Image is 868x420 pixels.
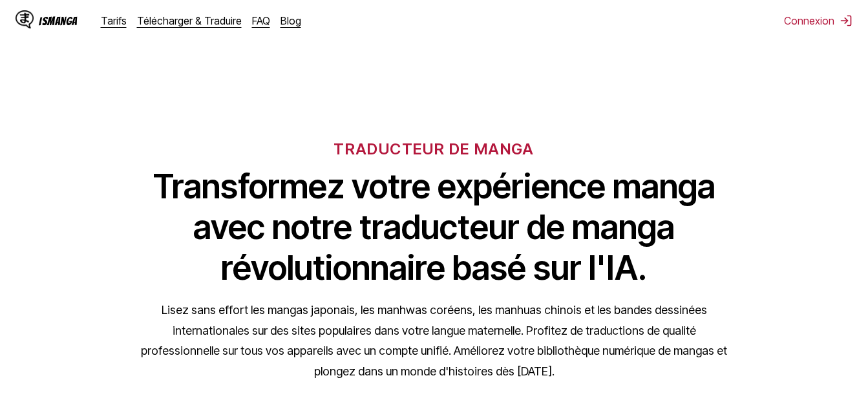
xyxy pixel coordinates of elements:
button: Connexion [784,14,852,27]
h6: TRADUCTEUR DE MANGA [333,140,535,158]
a: Télécharger & Traduire [137,14,242,27]
img: IsManga Logo [16,10,34,28]
h1: Transformez votre expérience manga avec notre traducteur de manga révolutionnaire basé sur l'IA. [137,166,732,288]
div: IsManga [39,15,78,27]
a: Blog [281,14,301,27]
a: Tarifs [101,14,127,27]
a: FAQ [252,14,270,27]
img: Sign out [840,14,852,27]
a: IsManga LogoIsManga [16,10,101,31]
p: Lisez sans effort les mangas japonais, les manhwas coréens, les manhuas chinois et les bandes des... [137,300,732,381]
